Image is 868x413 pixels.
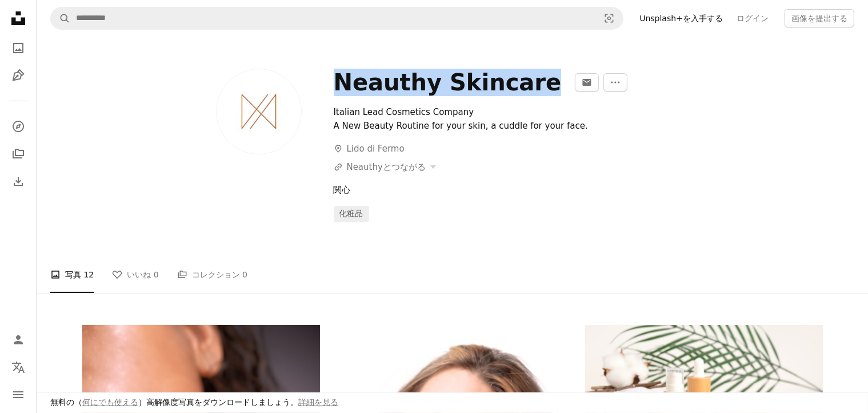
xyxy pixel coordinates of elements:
[7,328,30,351] a: ログイン / 登録する
[334,160,436,174] button: Neauthyとつながる
[7,64,30,87] a: イラスト
[334,144,405,154] a: Lido di Fermo
[82,398,138,407] a: 何にでも使える
[7,7,30,32] a: ホーム — Unsplash
[334,183,823,197] div: 関心
[177,256,247,293] a: コレクション 0
[7,37,30,59] a: 写真
[7,115,30,138] a: 探す
[50,397,338,408] h3: 無料の（ ）高解像度写真をダウンロードしましょう。
[298,398,338,407] a: 詳細を見る
[51,7,70,29] button: Unsplashで検索する
[334,69,562,96] div: Neauthy Skincare
[730,9,775,27] a: ログイン
[154,268,159,281] span: 0
[216,69,302,154] img: ユーザーNeauthy Skincareのアバター
[334,105,676,133] div: Italian Lead Cosmetics Company A New Beauty Routine for your skin, a cuddle for your face.
[7,142,30,165] a: コレクション
[50,7,623,30] form: サイト内でビジュアルを探す
[595,7,623,29] button: ビジュアル検索
[785,9,854,27] button: 画像を提出する
[112,256,158,293] a: いいね 0
[242,268,247,281] span: 0
[633,9,730,27] a: Unsplash+を入手する
[334,206,369,222] a: 化粧品
[575,73,599,92] button: Neauthyにメッセージを送る
[603,73,627,92] button: その他のアクション
[7,170,30,193] a: ダウンロード履歴
[7,383,30,406] button: メニュー
[7,356,30,379] button: 言語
